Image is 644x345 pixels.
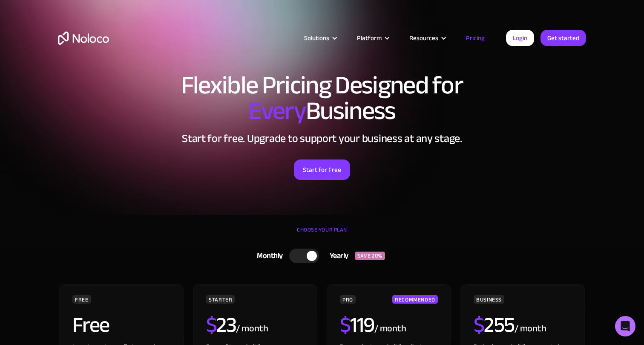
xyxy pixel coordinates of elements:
[304,32,329,43] div: Solutions
[319,249,355,262] div: Yearly
[236,322,268,336] div: / month
[540,30,586,46] a: Get started
[72,314,109,336] h2: Free
[72,295,91,304] div: FREE
[58,32,109,45] a: home
[615,316,635,336] div: Open Intercom Messenger
[399,32,455,43] div: Resources
[340,305,351,345] span: $
[206,314,236,336] h2: 23
[474,305,484,345] span: $
[409,32,438,43] div: Resources
[474,295,504,304] div: BUSINESS
[58,132,586,145] h2: Start for free. Upgrade to support your business at any stage.
[392,295,438,304] div: RECOMMENDED
[346,32,399,43] div: Platform
[206,305,217,345] span: $
[506,30,534,46] a: Login
[340,314,374,336] h2: 119
[293,32,346,43] div: Solutions
[374,322,406,336] div: / month
[515,322,546,336] div: / month
[58,72,586,124] h1: Flexible Pricing Designed for Business
[474,314,515,336] h2: 255
[248,87,306,135] span: Every
[246,249,289,262] div: Monthly
[294,159,350,180] a: Start for Free
[355,252,385,260] div: SAVE 20%
[58,223,586,245] div: CHOOSE YOUR PLAN
[455,32,495,43] a: Pricing
[357,32,382,43] div: Platform
[206,295,235,304] div: STARTER
[340,295,356,304] div: PRO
